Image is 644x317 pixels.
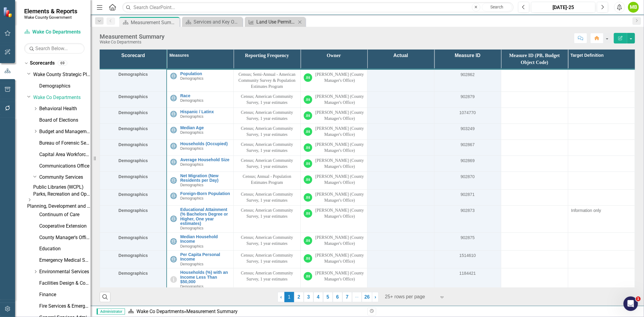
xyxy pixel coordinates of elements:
[58,61,67,66] div: 69
[237,110,297,122] div: Census; American Community Survey, 1 year estimates
[122,2,514,13] input: Search ClearPoint...
[39,234,91,241] a: County Manager's Office
[501,232,568,250] td: Double-Click to Edit
[180,226,203,230] span: Demographics
[167,250,234,268] td: Double-Click to Edit Right Click for Context Menu
[568,155,635,171] td: Double-Click to Edit
[30,60,55,67] a: Scorecards
[437,207,498,213] div: 902873
[180,284,203,289] span: Demographics
[300,107,367,123] td: Double-Click to Edit
[167,171,234,189] td: Double-Click to Edit Right Click for Context Menu
[180,94,230,98] a: Race
[118,208,148,213] span: Demographics
[24,29,85,36] a: Wake Co Departments
[180,252,230,262] a: Per Capita Personal Income
[234,69,301,92] td: Double-Click to Edit
[24,8,77,15] span: Elements & Reports
[315,142,364,154] div: [PERSON_NAME] (County Manager's Office)
[167,205,234,232] td: Double-Click to Edit Right Click for Context Menu
[623,296,638,311] iframe: Intercom live chat
[237,142,297,154] div: Census; American Community Survey, 1 year estimates
[170,192,177,200] img: Community Indicator
[234,123,301,139] td: Double-Click to Edit
[437,158,498,164] div: 902869
[342,292,352,302] a: 7
[501,91,568,107] td: Double-Click to Edit
[437,126,498,132] div: 903249
[180,191,230,196] a: Foreign-Born Population
[304,127,312,136] div: JH
[180,244,203,248] span: Demographics
[118,271,148,276] span: Demographics
[180,72,230,76] a: Population
[501,139,568,155] td: Double-Click to Edit
[246,18,296,26] a: Land Use Permit Review Time Frame
[300,91,367,107] td: Double-Click to Edit
[118,192,148,197] span: Demographics
[568,171,635,189] td: Double-Click to Edit
[501,123,568,139] td: Double-Click to Edit
[315,252,364,264] div: [PERSON_NAME] (County Manager's Office)
[118,94,148,99] span: Demographics
[180,174,230,183] a: Net Migration (New Residents per Day)
[39,211,91,218] a: Continuum of Care
[304,143,312,152] div: JH
[100,33,165,40] div: Measurement Summary
[568,268,635,291] td: Double-Click to Edit
[136,309,184,314] a: Wake Co Departments
[300,205,367,232] td: Double-Click to Edit
[315,94,364,106] div: [PERSON_NAME] (County Manager's Office)
[568,250,635,268] td: Double-Click to Edit
[170,177,177,184] img: Community Indicator
[237,72,297,90] div: Census; Semi-Annual - American Community Survey & Population Estimates Program
[304,193,312,202] div: JH
[170,276,177,283] img: Information Only
[300,139,367,155] td: Double-Click to Edit
[300,123,367,139] td: Double-Click to Edit
[375,294,376,299] span: ›
[39,268,91,275] a: Environmental Services
[234,91,301,107] td: Double-Click to Edit
[568,107,635,123] td: Double-Click to Edit
[315,126,364,138] div: [PERSON_NAME] (County Manager's Office)
[234,250,301,268] td: Double-Click to Edit
[234,205,301,232] td: Double-Click to Edit
[304,254,312,263] div: JH
[39,117,91,124] a: Board of Elections
[490,5,503,9] span: Search
[568,189,635,205] td: Double-Click to Edit
[180,262,203,266] span: Demographics
[315,235,364,247] div: [PERSON_NAME] (County Manager's Office)
[501,107,568,123] td: Double-Click to Edit
[167,123,234,139] td: Double-Click to Edit Right Click for Context Menu
[131,19,178,26] div: Measurement Summary
[33,191,91,198] a: Parks, Recreation and Open Space (PROS)
[180,126,230,130] a: Median Age
[128,308,363,315] div: »
[39,303,91,310] a: Fire Services & Emergency Management
[437,252,498,258] div: 1514610
[100,40,165,44] div: Wake Co Departments
[304,159,312,168] div: JH
[234,171,301,189] td: Double-Click to Edit
[568,205,635,232] td: Double-Click to Edit
[39,257,91,264] a: Emergency Medical Services
[170,72,177,80] img: Community Indicator
[482,3,512,11] button: Search
[39,291,91,298] a: Finance
[300,232,367,250] td: Double-Click to Edit
[531,2,595,13] button: [DATE]-25
[568,69,635,92] td: Double-Click to Edit
[118,72,148,77] span: Demographics
[118,253,148,258] span: Demographics
[237,252,297,264] div: Census; American Community Survey, 1 year estimates
[628,2,639,13] button: MB
[315,158,364,170] div: [PERSON_NAME] (County Manager's Office)
[300,250,367,268] td: Double-Click to Edit
[33,71,91,78] a: Wake County Strategic Plan
[300,155,367,171] td: Double-Click to Edit
[284,292,294,302] span: 1
[568,123,635,139] td: Double-Click to Edit
[3,7,14,18] img: ClearPoint Strategy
